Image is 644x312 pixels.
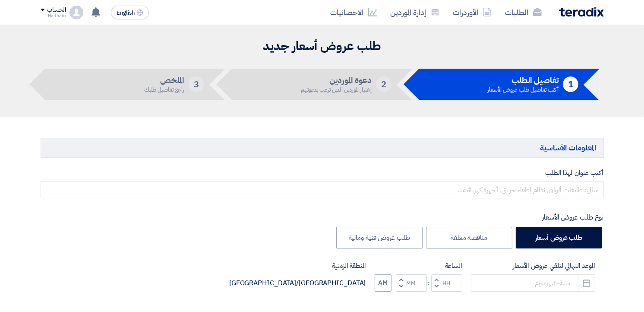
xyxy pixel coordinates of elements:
label: المنطقة الزمنية [229,261,366,271]
img: profile_test.png [69,6,83,19]
a: الأوردرات [446,2,499,22]
button: English [111,6,149,19]
label: مناقصه مغلقه [426,227,512,248]
div: [GEOGRAPHIC_DATA]/[GEOGRAPHIC_DATA] [229,278,366,288]
h5: الملخص [144,76,184,84]
label: طلب عروض أسعار [516,227,602,248]
span: English [117,10,135,16]
label: الموعد النهائي لتلقي عروض الأسعار [471,261,595,271]
div: نوع طلب عروض الأسعار [41,212,604,223]
input: Hours [431,274,462,292]
a: إدارة الموردين [384,2,446,22]
div: 2 [376,76,391,92]
h5: دعوة الموردين [301,76,372,84]
h5: تفاصيل الطلب [487,76,559,84]
label: أكتب عنوان لهذا الطلب [41,168,604,178]
div: 1 [563,76,578,92]
a: الاحصائيات [324,2,384,22]
input: سنة-شهر-يوم [471,274,595,292]
div: راجع تفاصيل طلبك [144,87,184,92]
div: إختيار الموردين الذين ترغب بدعوتهم [301,87,372,92]
input: Minutes [396,274,427,292]
a: الطلبات [499,2,549,22]
div: 3 [189,76,204,92]
div: Haitham [41,13,66,18]
img: Teradix logo [559,7,604,17]
label: الساعة [375,261,462,271]
div: الحساب [47,6,66,14]
input: مثال: طابعات ألوان, نظام إطفاء حريق, أجهزة كهربائية... [41,181,604,198]
label: طلب عروض فنية ومالية [336,227,423,248]
div: أكتب تفاصيل طلب عروض الأسعار [487,87,559,92]
h5: المعلومات الأساسية [41,138,604,157]
h2: طلب عروض أسعار جديد [41,38,604,55]
div: : [427,278,431,288]
button: AM [375,274,391,292]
